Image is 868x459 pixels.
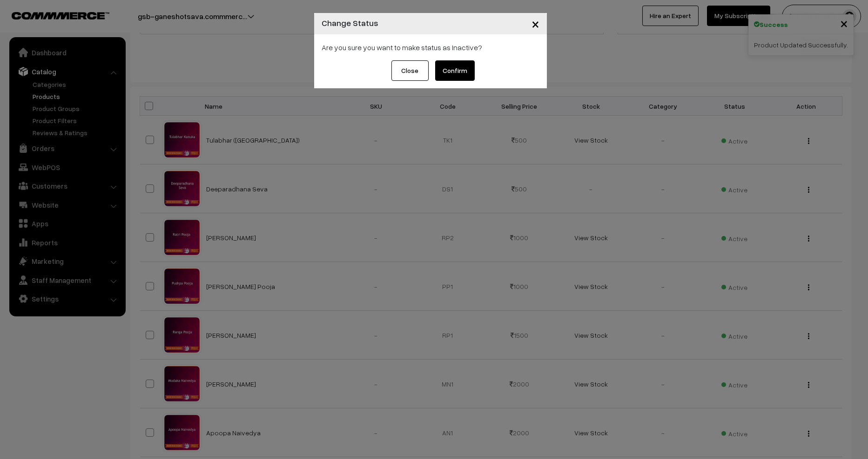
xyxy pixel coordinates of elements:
[524,9,547,38] button: Close
[532,15,539,32] span: ×
[435,60,475,81] button: Confirm
[391,60,429,81] button: Close
[322,17,378,29] h4: Change Status
[322,42,539,53] div: Are you sure you want to make status as Inactive?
